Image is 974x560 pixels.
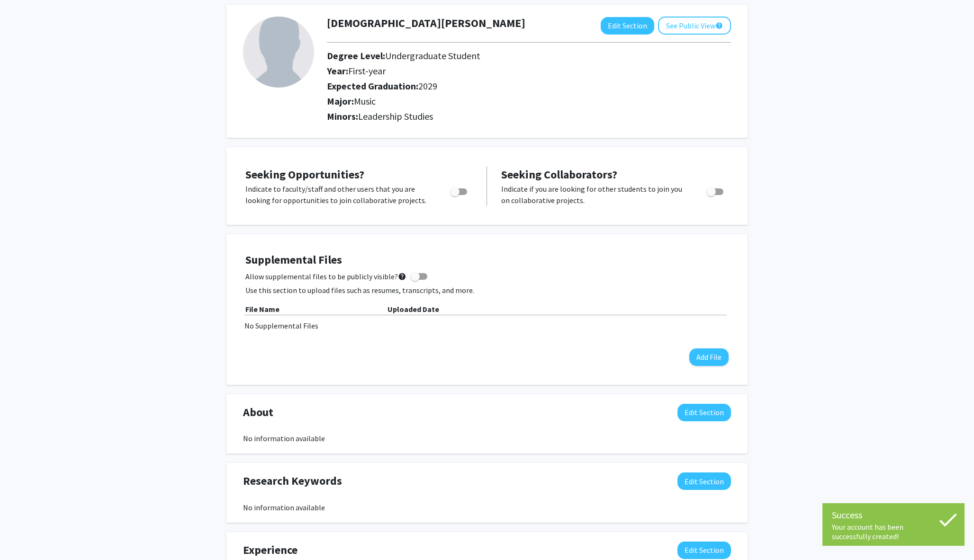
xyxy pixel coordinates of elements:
[677,404,731,421] button: Edit About
[243,502,731,513] div: No information available
[243,433,731,444] div: No information available
[689,348,729,366] button: Add File
[245,167,364,182] span: Seeking Opportunities?
[327,80,678,92] h2: Expected Graduation:
[245,253,729,267] h4: Supplemental Files
[243,472,342,489] span: Research Keywords
[348,65,386,77] span: First-year
[385,50,480,62] span: Undergraduate Student
[398,271,406,282] mat-icon: help
[677,542,731,559] button: Edit Experience
[677,472,731,490] button: Edit Research Keywords
[327,50,678,62] h2: Degree Level:
[243,542,298,559] span: Experience
[832,508,955,522] div: Success
[245,304,280,314] b: File Name
[658,17,731,35] button: See Public View
[243,17,314,88] img: Profile Picture
[327,96,731,107] h2: Major:
[446,183,472,197] div: Toggle
[245,284,729,296] p: Use this section to upload files such as resumes, transcripts, and more.
[243,404,273,421] span: About
[601,17,654,35] button: Edit Section
[245,183,432,206] p: Indicate to faculty/staff and other users that you are looking for opportunities to join collabor...
[354,95,376,107] span: Music
[244,320,730,331] div: No Supplemental Files
[358,110,433,122] span: Leadership Studies
[715,20,723,31] mat-icon: help
[327,65,678,77] h2: Year:
[501,183,688,206] p: Indicate if you are looking for other students to join you on collaborative projects.
[501,167,617,182] span: Seeking Collaborators?
[832,522,955,541] div: Your account has been successfully created!
[245,271,406,282] span: Allow supplemental files to be publicly visible?
[418,80,437,92] span: 2029
[327,17,525,30] h1: [DEMOGRAPHIC_DATA][PERSON_NAME]
[327,111,731,122] h2: Minors:
[388,304,439,314] b: Uploaded Date
[7,517,40,553] iframe: Chat
[703,183,729,197] div: Toggle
